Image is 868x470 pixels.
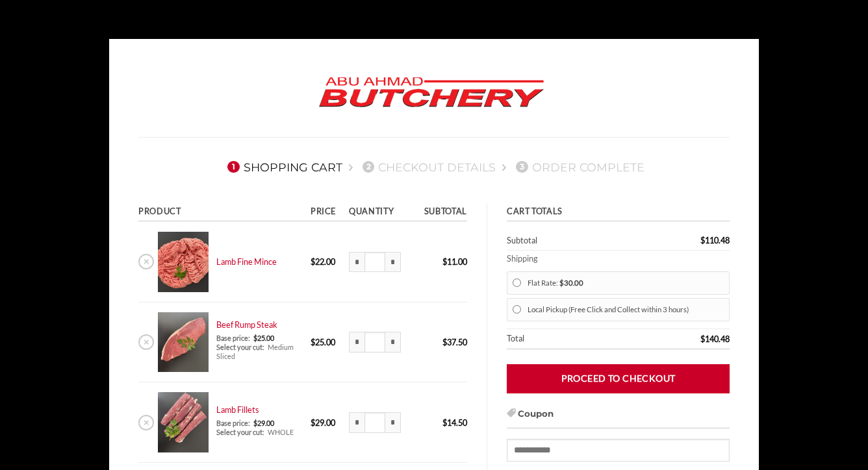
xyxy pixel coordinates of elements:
[138,415,154,430] a: Remove Lamb Fillets from cart
[311,256,315,267] span: $
[345,203,413,222] th: Quantity
[442,417,467,428] bdi: 14.50
[442,417,447,428] span: $
[138,150,730,184] nav: Checkout steps
[216,319,277,330] a: Beef Rump Steak
[559,278,583,287] bdi: 30.00
[223,160,342,174] a: 1Shopping Cart
[216,404,259,415] a: Lamb Fillets
[413,203,467,222] th: Subtotal
[216,256,277,267] a: Lamb Fine Mince
[527,275,724,291] label: Flat Rate:
[158,392,208,452] img: Cart
[559,278,564,287] span: $
[442,256,447,267] span: $
[700,235,705,245] span: $
[158,232,208,292] img: Cart
[507,329,620,350] th: Total
[253,419,257,427] span: $
[442,337,447,347] span: $
[216,343,299,361] div: Medium Sliced
[442,337,467,347] bdi: 37.50
[307,203,345,222] th: Price
[253,334,274,342] span: 25.00
[700,235,730,245] bdi: 110.48
[311,337,335,347] bdi: 25.00
[311,417,315,428] span: $
[507,203,730,222] th: Cart totals
[158,312,208,373] img: Cart
[700,334,730,344] bdi: 140.48
[216,419,250,428] dt: Base price:
[311,337,315,347] span: $
[442,256,467,267] bdi: 11.00
[363,161,374,173] span: 2
[253,334,257,342] span: $
[507,364,730,393] a: Proceed to checkout
[138,254,154,269] a: Remove Lamb Fine Mince from cart
[308,68,555,117] img: Abu Ahmad Butchery
[507,407,730,429] h3: Coupon
[527,301,724,318] label: Local Pickup (Free Click and Collect within 3 hours)
[507,231,620,251] th: Subtotal
[359,160,496,174] a: 2Checkout details
[216,334,250,343] dt: Base price:
[216,428,264,437] dt: Select your cut:
[227,161,239,173] span: 1
[216,343,264,352] dt: Select your cut:
[507,251,730,267] th: Shipping
[138,203,307,222] th: Product
[138,334,154,350] a: Remove Beef Rump Steak from cart
[700,334,705,344] span: $
[253,419,274,427] span: 29.00
[311,256,335,267] bdi: 22.00
[311,417,335,428] bdi: 29.00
